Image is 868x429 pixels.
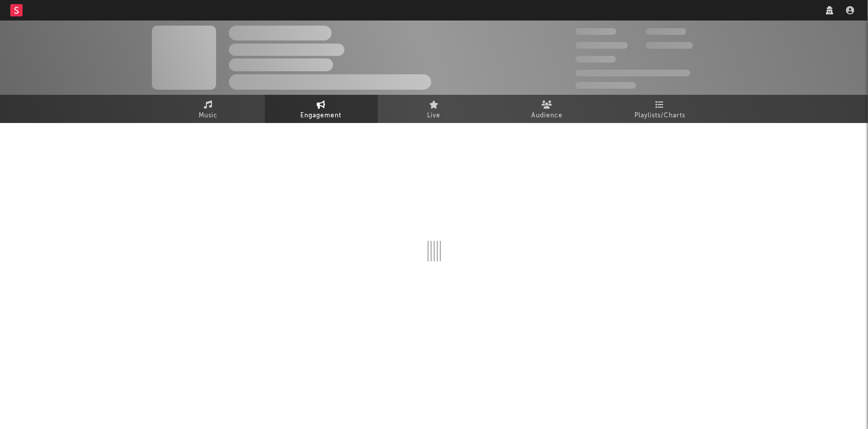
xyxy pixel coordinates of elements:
a: Audience [491,95,604,123]
span: 100,000 [646,28,686,35]
span: Live [428,110,441,122]
span: Jump Score: 85.0 [575,82,636,89]
span: 100,000 [575,56,616,63]
span: 1,000,000 [646,42,693,49]
span: 50,000,000 Monthly Listeners [575,70,690,76]
span: Engagement [301,110,342,122]
span: Music [199,110,218,122]
span: 50,000,000 [575,42,628,49]
span: Playlists/Charts [634,110,685,122]
span: 300,000 [575,28,616,35]
a: Engagement [265,95,378,123]
span: Audience [531,110,563,122]
a: Playlists/Charts [604,95,717,123]
a: Live [378,95,491,123]
a: Music [152,95,265,123]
